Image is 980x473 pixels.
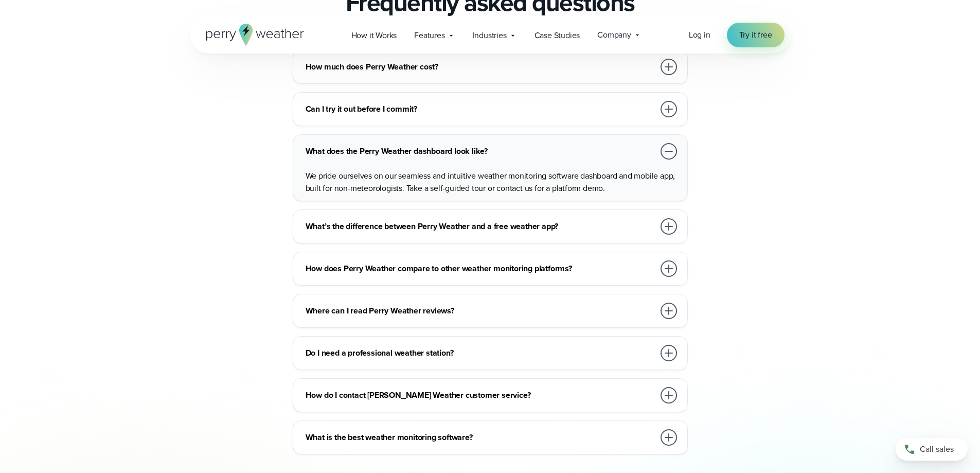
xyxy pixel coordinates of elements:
[727,23,785,47] a: Try it free
[351,29,397,42] span: How it Works
[306,305,654,317] h3: Where can I read Perry Weather reviews?
[306,431,654,444] h3: What is the best weather monitoring software?
[306,262,654,275] h3: How does Perry Weather compare to other weather monitoring platforms?
[739,29,772,41] span: Try it free
[526,25,589,46] a: Case Studies
[306,145,654,157] h3: What does the Perry Weather dashboard look like?
[689,29,710,41] a: Log in
[597,29,631,41] span: Company
[534,29,580,42] span: Case Studies
[306,103,654,115] h3: Can I try it out before I commit?
[473,29,507,42] span: Industries
[920,443,954,456] span: Call sales
[306,389,654,401] h3: How do I contact [PERSON_NAME] Weather customer service?
[306,220,654,233] h3: What’s the difference between Perry Weather and a free weather app?
[306,347,654,359] h3: Do I need a professional weather station?
[414,29,444,42] span: Features
[896,438,968,461] a: Call sales
[343,25,406,46] a: How it Works
[306,170,679,195] p: We pride ourselves on our seamless and intuitive weather monitoring software dashboard and mobile...
[306,61,654,73] h3: How much does Perry Weather cost?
